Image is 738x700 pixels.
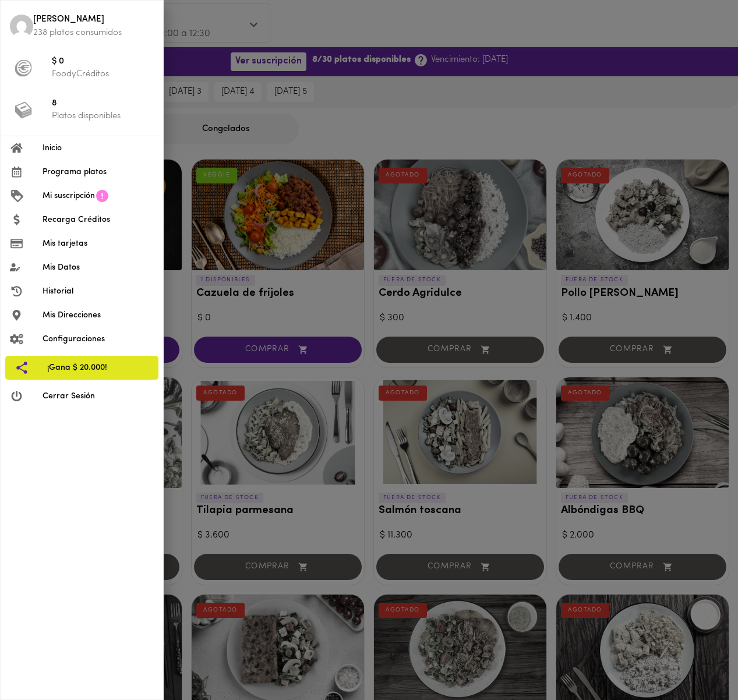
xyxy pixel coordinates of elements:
span: Mi suscripción [43,190,95,202]
span: Historial [43,285,154,298]
p: 238 platos consumidos [33,27,154,39]
p: FoodyCréditos [52,68,154,80]
span: Mis Datos [43,261,154,274]
span: 8 [52,97,154,111]
span: Inicio [43,142,154,154]
p: Platos disponibles [52,110,154,122]
span: [PERSON_NAME] [33,13,154,27]
img: platos_menu.png [15,101,32,119]
span: Cerrar Sesión [43,390,154,402]
span: Recarga Créditos [43,214,154,226]
span: Mis Direcciones [43,309,154,321]
span: Mis tarjetas [43,238,154,250]
span: Configuraciones [43,333,154,345]
img: foody-creditos-black.png [15,59,32,77]
span: ¡Gana $ 20.000! [47,362,149,374]
span: Programa platos [43,166,154,178]
span: $ 0 [52,55,154,69]
iframe: Messagebird Livechat Widget [670,632,726,688]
